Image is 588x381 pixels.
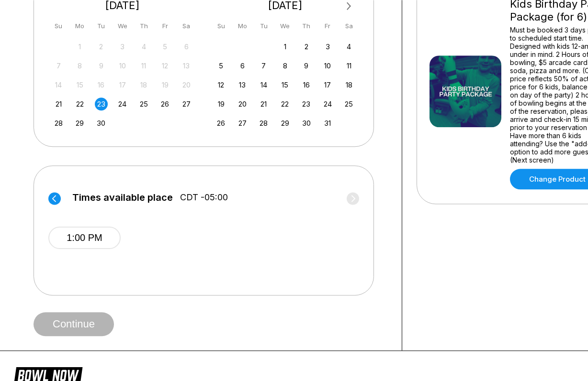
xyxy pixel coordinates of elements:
div: Not available Tuesday, September 9th, 2025 [95,59,108,72]
div: Not available Saturday, September 20th, 2025 [180,78,193,91]
div: Not available Thursday, September 11th, 2025 [137,59,150,72]
div: Choose Friday, October 3rd, 2025 [321,40,334,53]
div: We [279,20,292,33]
div: Tu [95,20,108,33]
div: Choose Thursday, October 2nd, 2025 [300,40,313,53]
div: Choose Monday, September 29th, 2025 [73,117,86,130]
div: Su [215,20,227,33]
div: month 2025-10 [214,39,357,130]
div: Choose Sunday, September 28th, 2025 [52,117,65,130]
button: 1:00 PM [48,227,121,249]
div: Not available Saturday, September 6th, 2025 [180,40,193,53]
div: Choose Monday, October 20th, 2025 [236,98,249,110]
div: Not available Thursday, September 18th, 2025 [137,78,150,91]
div: Choose Sunday, October 12th, 2025 [215,78,227,91]
div: Mo [73,20,86,33]
div: Choose Friday, October 17th, 2025 [321,78,334,91]
div: Tu [257,20,270,33]
div: Mo [236,20,249,33]
div: Not available Wednesday, September 10th, 2025 [116,59,129,72]
div: Choose Saturday, October 18th, 2025 [342,78,355,91]
div: Choose Tuesday, October 21st, 2025 [257,98,270,110]
div: Not available Wednesday, September 17th, 2025 [116,78,129,91]
div: Choose Saturday, September 27th, 2025 [180,98,193,110]
div: Not available Sunday, September 14th, 2025 [52,78,65,91]
div: Choose Monday, October 6th, 2025 [236,59,249,72]
div: Not available Friday, September 19th, 2025 [158,78,171,91]
div: Choose Wednesday, October 15th, 2025 [279,78,292,91]
div: Choose Wednesday, September 24th, 2025 [116,98,129,110]
div: Choose Tuesday, October 28th, 2025 [257,117,270,130]
div: Not available Tuesday, September 16th, 2025 [95,78,108,91]
div: Su [52,20,65,33]
div: Choose Tuesday, September 30th, 2025 [95,117,108,130]
div: Choose Wednesday, October 1st, 2025 [279,40,292,53]
div: Not available Friday, September 5th, 2025 [158,40,171,53]
div: Fr [158,20,171,33]
div: Sa [180,20,193,33]
div: Choose Thursday, October 30th, 2025 [300,117,313,130]
div: We [116,20,129,33]
div: Not available Tuesday, September 2nd, 2025 [95,40,108,53]
div: Choose Thursday, September 25th, 2025 [137,98,150,110]
div: Choose Tuesday, September 23rd, 2025 [95,98,108,110]
div: month 2025-09 [51,39,194,130]
div: Choose Tuesday, October 14th, 2025 [257,78,270,91]
div: Sa [342,20,355,33]
div: Choose Friday, October 31st, 2025 [321,117,334,130]
div: Choose Monday, October 13th, 2025 [236,78,249,91]
div: Choose Thursday, October 23rd, 2025 [300,98,313,110]
div: Th [300,20,313,33]
div: Choose Friday, October 10th, 2025 [321,59,334,72]
div: Choose Monday, September 22nd, 2025 [73,98,86,110]
div: Not available Thursday, September 4th, 2025 [137,40,150,53]
div: Not available Monday, September 1st, 2025 [73,40,86,53]
div: Not available Saturday, September 13th, 2025 [180,59,193,72]
div: Th [137,20,150,33]
div: Not available Wednesday, September 3rd, 2025 [116,40,129,53]
div: Choose Friday, October 24th, 2025 [321,98,334,110]
div: Choose Sunday, October 5th, 2025 [215,59,227,72]
div: Choose Sunday, October 26th, 2025 [215,117,227,130]
div: Not available Sunday, September 7th, 2025 [52,59,65,72]
img: Kids Birthday Party Package (for 6) [430,55,501,127]
div: Choose Thursday, October 16th, 2025 [300,78,313,91]
div: Not available Friday, September 12th, 2025 [158,59,171,72]
div: Choose Wednesday, October 8th, 2025 [279,59,292,72]
div: Choose Saturday, October 25th, 2025 [342,98,355,110]
div: Choose Wednesday, October 22nd, 2025 [279,98,292,110]
div: Choose Thursday, October 9th, 2025 [300,59,313,72]
span: CDT -05:00 [180,192,228,203]
div: Choose Sunday, October 19th, 2025 [215,98,227,110]
div: Choose Wednesday, October 29th, 2025 [279,117,292,130]
div: Not available Monday, September 8th, 2025 [73,59,86,72]
div: Fr [321,20,334,33]
div: Choose Monday, October 27th, 2025 [236,117,249,130]
span: Times available place [72,192,173,203]
div: Choose Saturday, October 11th, 2025 [342,59,355,72]
div: Not available Monday, September 15th, 2025 [73,78,86,91]
div: Choose Friday, September 26th, 2025 [158,98,171,110]
div: Choose Saturday, October 4th, 2025 [342,40,355,53]
div: Choose Tuesday, October 7th, 2025 [257,59,270,72]
div: Choose Sunday, September 21st, 2025 [52,98,65,110]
